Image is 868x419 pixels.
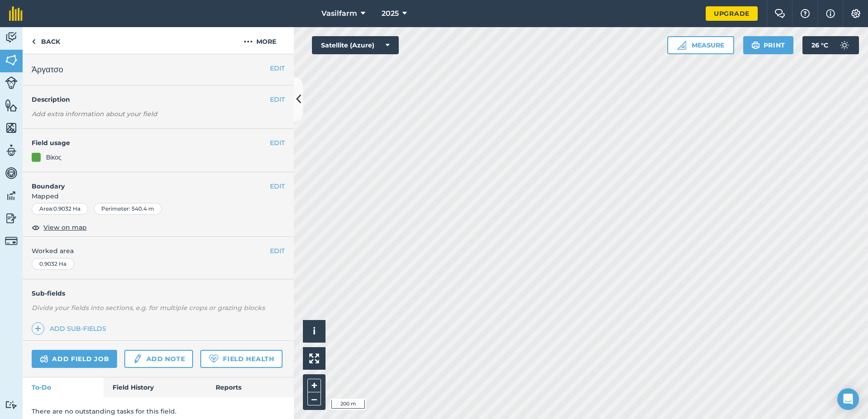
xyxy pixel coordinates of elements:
[40,353,48,364] img: svg+xml;base64,PD94bWwgdmVyc2lvbj0iMS4wIiBlbmNvZGluZz0idXRmLTgiPz4KPCEtLSBHZW5lcmF0b3I6IEFkb2JlIE...
[5,212,18,225] img: svg+xml;base64,PD94bWwgdmVyc2lvbj0iMS4wIiBlbmNvZGluZz0idXRmLTgiPz4KPCEtLSBHZW5lcmF0b3I6IEFkb2JlIE...
[32,110,157,118] em: Add extra information about your field
[5,166,18,180] img: svg+xml;base64,PD94bWwgdmVyc2lvbj0iMS4wIiBlbmNvZGluZz0idXRmLTgiPz4KPCEtLSBHZW5lcmF0b3I6IEFkb2JlIE...
[667,36,734,54] button: Measure
[270,138,285,148] button: EDIT
[270,63,285,73] button: EDIT
[32,406,285,416] p: There are no outstanding tasks for this field.
[32,63,63,76] span: Άργατσο
[104,377,206,397] a: Field History
[270,246,285,256] button: EDIT
[35,323,41,334] img: svg+xml;base64,PHN2ZyB4bWxucz0iaHR0cDovL3d3dy53My5vcmcvMjAwMC9zdmciIHdpZHRoPSIxNCIgaGVpZ2h0PSIyNC...
[743,36,794,54] button: Print
[32,222,40,233] img: svg+xml;base64,PHN2ZyB4bWxucz0iaHR0cDovL3d3dy53My5vcmcvMjAwMC9zdmciIHdpZHRoPSIxOCIgaGVpZ2h0PSIyNC...
[270,94,285,104] button: EDIT
[32,36,36,47] img: svg+xml;base64,PHN2ZyB4bWxucz0iaHR0cDovL3d3dy53My5vcmcvMjAwMC9zdmciIHdpZHRoPSI5IiBoZWlnaHQ9IjI0Ii...
[5,99,18,112] img: svg+xml;base64,PHN2ZyB4bWxucz0iaHR0cDovL3d3dy53My5vcmcvMjAwMC9zdmciIHdpZHRoPSI1NiIgaGVpZ2h0PSI2MC...
[5,53,18,67] img: svg+xml;base64,PHN2ZyB4bWxucz0iaHR0cDovL3d3dy53My5vcmcvMjAwMC9zdmciIHdpZHRoPSI1NiIgaGVpZ2h0PSI2MC...
[23,172,270,191] h4: Boundary
[32,258,74,270] div: 0.9032 Ha
[321,8,357,19] span: Vasilfarm
[32,222,87,233] button: View on map
[32,246,285,256] span: Worked area
[751,40,760,51] img: svg+xml;base64,PHN2ZyB4bWxucz0iaHR0cDovL3d3dy53My5vcmcvMjAwMC9zdmciIHdpZHRoPSIxOSIgaGVpZ2h0PSIyNC...
[312,36,399,54] button: Satellite (Azure)
[32,322,110,335] a: Add sub-fields
[23,288,294,298] h4: Sub-fields
[226,27,294,54] button: More
[5,144,18,157] img: svg+xml;base64,PD94bWwgdmVyc2lvbj0iMS4wIiBlbmNvZGluZz0idXRmLTgiPz4KPCEtLSBHZW5lcmF0b3I6IEFkb2JlIE...
[307,392,321,405] button: –
[23,191,294,201] span: Mapped
[23,27,69,54] a: Back
[5,189,18,202] img: svg+xml;base64,PD94bWwgdmVyc2lvbj0iMS4wIiBlbmNvZGluZz0idXRmLTgiPz4KPCEtLSBHZW5lcmF0b3I6IEFkb2JlIE...
[850,9,861,18] img: A cog icon
[802,36,859,54] button: 26 °C
[5,121,18,135] img: svg+xml;base64,PHN2ZyB4bWxucz0iaHR0cDovL3d3dy53My5vcmcvMjAwMC9zdmciIHdpZHRoPSI1NiIgaGVpZ2h0PSI2MC...
[9,6,23,21] img: fieldmargin Logo
[706,6,758,21] a: Upgrade
[800,9,811,18] img: A question mark icon
[46,152,61,162] div: Βίκος
[826,8,835,19] img: svg+xml;base64,PHN2ZyB4bWxucz0iaHR0cDovL3d3dy53My5vcmcvMjAwMC9zdmciIHdpZHRoPSIxNyIgaGVpZ2h0PSIxNy...
[23,377,104,397] a: To-Do
[774,9,785,18] img: Two speech bubbles overlapping with the left bubble in the forefront
[207,377,294,397] a: Reports
[5,400,18,409] img: svg+xml;base64,PD94bWwgdmVyc2lvbj0iMS4wIiBlbmNvZGluZz0idXRmLTgiPz4KPCEtLSBHZW5lcmF0b3I6IEFkb2JlIE...
[303,320,325,343] button: i
[313,325,316,337] span: i
[309,353,319,363] img: Four arrows, one pointing top left, one top right, one bottom right and the last bottom left
[32,138,270,148] h4: Field usage
[270,181,285,191] button: EDIT
[32,304,265,312] em: Divide your fields into sections, e.g. for multiple crops or grazing blocks
[43,222,87,232] span: View on map
[382,8,399,19] span: 2025
[5,235,18,247] img: svg+xml;base64,PD94bWwgdmVyc2lvbj0iMS4wIiBlbmNvZGluZz0idXRmLTgiPz4KPCEtLSBHZW5lcmF0b3I6IEFkb2JlIE...
[200,350,282,368] a: Field Health
[244,36,253,47] img: svg+xml;base64,PHN2ZyB4bWxucz0iaHR0cDovL3d3dy53My5vcmcvMjAwMC9zdmciIHdpZHRoPSIyMCIgaGVpZ2h0PSIyNC...
[677,41,686,50] img: Ruler icon
[837,388,859,410] div: Open Intercom Messenger
[5,31,18,44] img: svg+xml;base64,PD94bWwgdmVyc2lvbj0iMS4wIiBlbmNvZGluZz0idXRmLTgiPz4KPCEtLSBHZW5lcmF0b3I6IEFkb2JlIE...
[32,350,117,368] a: Add field job
[811,36,828,54] span: 26 ° C
[32,203,88,215] div: Area : 0.9032 Ha
[32,94,285,104] h4: Description
[307,379,321,392] button: +
[124,350,193,368] a: Add note
[835,36,854,54] img: svg+xml;base64,PD94bWwgdmVyc2lvbj0iMS4wIiBlbmNvZGluZz0idXRmLTgiPz4KPCEtLSBHZW5lcmF0b3I6IEFkb2JlIE...
[132,353,142,364] img: svg+xml;base64,PD94bWwgdmVyc2lvbj0iMS4wIiBlbmNvZGluZz0idXRmLTgiPz4KPCEtLSBHZW5lcmF0b3I6IEFkb2JlIE...
[94,203,162,215] div: Perimeter : 540.4 m
[5,76,18,89] img: svg+xml;base64,PD94bWwgdmVyc2lvbj0iMS4wIiBlbmNvZGluZz0idXRmLTgiPz4KPCEtLSBHZW5lcmF0b3I6IEFkb2JlIE...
